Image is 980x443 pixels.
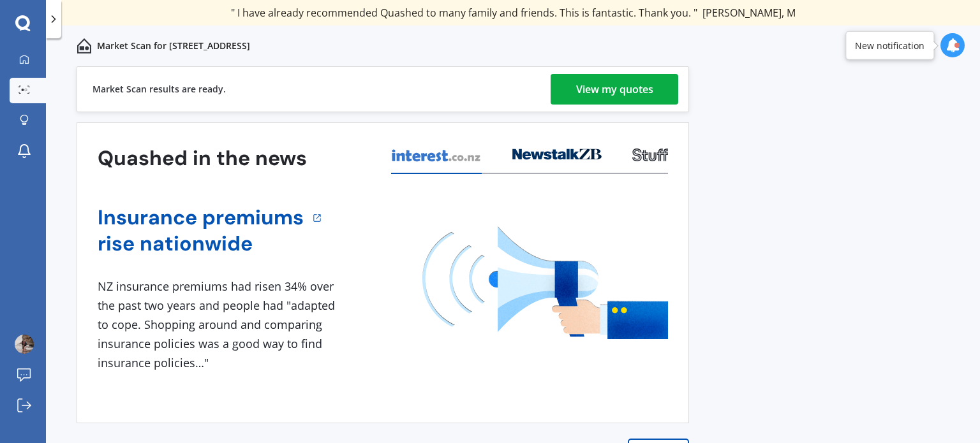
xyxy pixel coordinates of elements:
[98,145,307,171] h3: Quashed in the news
[77,38,92,54] img: home-and-contents.b802091223b8502ef2dd.svg
[551,74,678,105] a: View my quotes
[93,67,226,112] div: Market Scan results are ready.
[855,39,924,52] div: New notification
[422,226,668,339] img: media image
[97,40,250,52] p: Market Scan for [STREET_ADDRESS]
[576,74,653,105] div: View my quotes
[98,277,340,372] div: NZ insurance premiums had risen 34% over the past two years and people had "adapted to cope. Shop...
[98,231,304,257] a: rise nationwide
[15,335,34,354] img: ACg8ocLRFUwlYFTFmVsQkHm7EU1ZEg_CJqqvERiKNXTDzsAILMjfnqIO=s96-c
[98,205,304,231] a: Insurance premiums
